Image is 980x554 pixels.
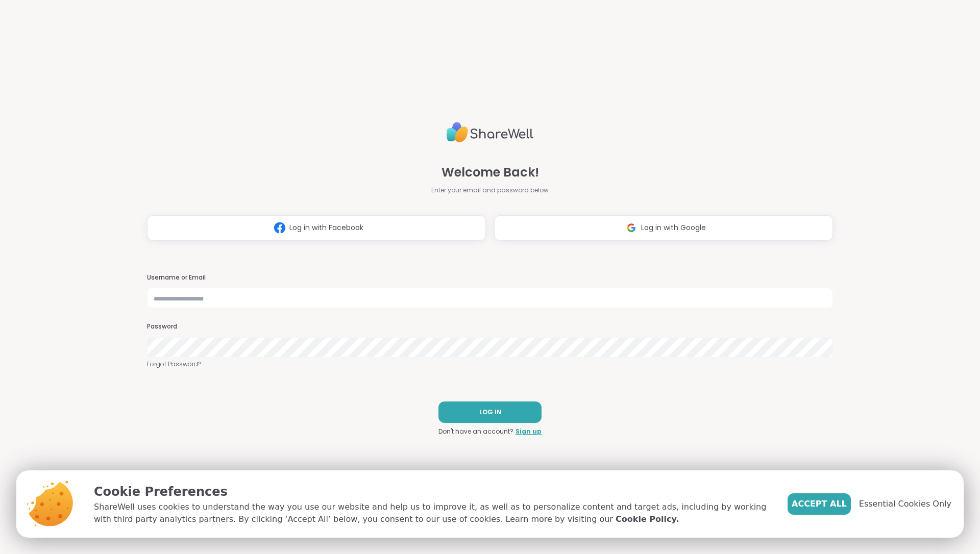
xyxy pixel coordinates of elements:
[147,273,833,282] h3: Username or Email
[438,427,513,436] span: Don't have an account?
[147,322,833,331] h3: Password
[479,408,501,417] span: LOG IN
[147,360,833,369] a: Forgot Password?
[494,215,833,241] button: Log in with Google
[94,483,771,501] p: Cookie Preferences
[438,401,542,423] button: LOG IN
[289,222,363,233] span: Log in with Facebook
[516,427,542,436] a: Sign up
[447,118,533,147] img: ShareWell Logo
[442,163,539,182] span: Welcome Back!
[641,222,706,233] span: Log in with Google
[616,513,679,525] a: Cookie Policy.
[788,493,851,515] button: Accept All
[622,218,641,237] img: ShareWell Logomark
[792,498,847,510] span: Accept All
[431,186,549,195] span: Enter your email and password below
[147,215,486,241] button: Log in with Facebook
[94,501,771,525] p: ShareWell uses cookies to understand the way you use our website and help us to improve it, as we...
[270,218,289,237] img: ShareWell Logomark
[859,498,951,510] span: Essential Cookies Only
